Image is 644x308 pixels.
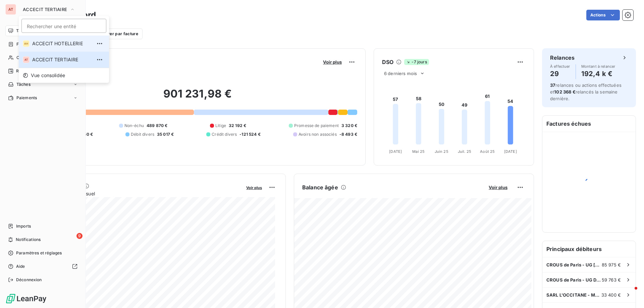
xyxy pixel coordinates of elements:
[124,123,144,129] span: Non-échu
[244,184,264,190] button: Voir plus
[229,123,246,129] span: 32 192 €
[16,95,37,101] span: Paiements
[23,40,30,47] div: AH
[16,68,34,74] span: Relances
[389,149,402,154] tspan: [DATE]
[550,68,570,79] h4: 29
[31,72,65,79] span: Vue consolidée
[32,40,92,47] span: ACCECIT HOTELLERIE
[382,58,393,66] h6: DSO
[550,82,555,88] span: 37
[215,123,226,129] span: Litige
[16,28,47,34] span: Tableau de bord
[5,4,16,15] div: AT
[480,149,495,154] tspan: Août 25
[32,56,92,63] span: ACCECIT TERTIAIRE
[384,71,417,76] span: 6 derniers mois
[212,131,237,137] span: Crédit divers
[23,56,30,63] div: AT
[16,250,62,256] span: Paramètres et réglages
[38,87,357,107] h2: 901 231,98 €
[546,277,602,283] span: CROUS de Paris - UG Daviel (lot2)
[341,123,357,129] span: 3 320 €
[542,241,636,257] h6: Principaux débiteurs
[542,116,636,132] h6: Factures échues
[294,123,339,129] span: Promesse de paiement
[412,149,425,154] tspan: Mai 25
[487,184,509,190] button: Voir plus
[5,293,47,304] img: Logo LeanPay
[239,131,261,137] span: -121 524 €
[16,263,25,269] span: Aide
[458,149,471,154] tspan: Juil. 25
[435,149,448,154] tspan: Juin 25
[38,190,241,197] span: Chiffre d'affaires mensuel
[16,41,34,47] span: Factures
[147,123,167,129] span: 489 870 €
[21,19,106,33] input: placeholder
[581,64,615,68] span: Montant à relancer
[546,292,601,298] span: SARL L'OCCITANE - M&L DISTRIBUTION
[581,68,615,79] h4: 192,4 k €
[550,82,622,101] span: relances ou actions effectuées et relancés la semaine dernière.
[16,237,41,243] span: Notifications
[88,28,143,39] button: Filtrer par facture
[16,277,42,283] span: Déconnexion
[550,64,570,68] span: À effectuer
[302,183,338,191] h6: Balance âgée
[5,261,80,272] a: Aide
[131,131,154,137] span: Débit divers
[339,131,357,137] span: -8 493 €
[550,54,575,62] h6: Relances
[621,285,637,301] iframe: Intercom live chat
[16,81,31,87] span: Tâches
[16,223,31,229] span: Imports
[504,149,517,154] tspan: [DATE]
[404,59,429,65] span: -7 jours
[602,277,621,283] span: 59 763 €
[586,10,620,20] button: Actions
[489,185,507,190] span: Voir plus
[601,292,621,298] span: 33 400 €
[323,59,342,65] span: Voir plus
[546,262,602,267] span: CROUS de Paris - UG [GEOGRAPHIC_DATA] (lot4)
[602,262,621,267] span: 85 975 €
[321,59,344,65] button: Voir plus
[299,131,337,137] span: Avoirs non associés
[246,185,262,190] span: Voir plus
[157,131,174,137] span: 35 017 €
[23,7,67,12] span: ACCECIT TERTIAIRE
[16,55,30,61] span: Clients
[76,233,83,239] span: 9
[554,89,575,95] span: 102 368 €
